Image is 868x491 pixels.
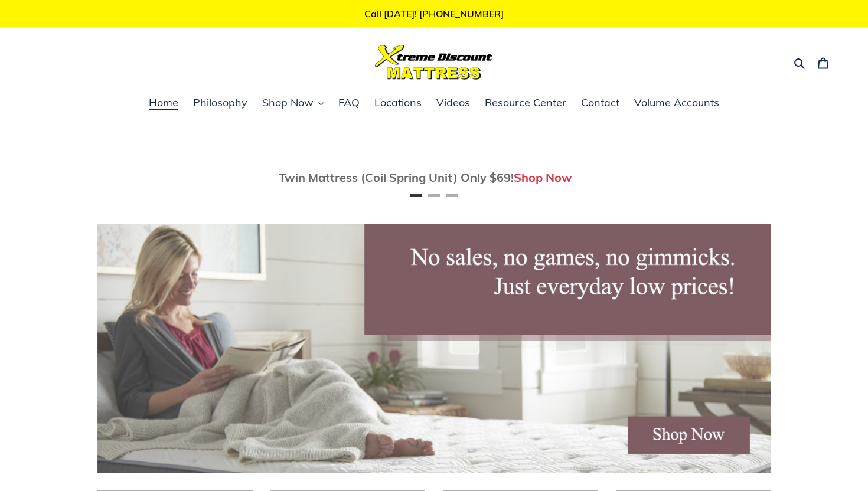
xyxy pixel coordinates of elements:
a: Resource Center [479,94,572,112]
a: Philosophy [187,94,253,112]
span: Contact [581,96,619,110]
img: Xtreme Discount Mattress [375,45,493,80]
button: Page 3 [446,194,458,197]
button: Shop Now [256,94,329,112]
span: Philosophy [193,96,247,110]
a: Volume Accounts [628,94,725,112]
a: FAQ [332,94,366,112]
span: Volume Accounts [634,96,719,110]
button: Page 1 [410,194,422,197]
a: Shop Now [514,170,572,185]
span: Shop Now [262,96,314,110]
a: Home [143,94,184,112]
span: Home [149,96,178,110]
a: Videos [430,94,476,112]
span: Resource Center [485,96,566,110]
button: Page 2 [428,194,440,197]
span: FAQ [338,96,360,110]
span: Locations [374,96,422,110]
span: Twin Mattress (Coil Spring Unit) Only $69! [279,170,514,185]
span: Videos [436,96,470,110]
a: Locations [368,94,428,112]
a: Contact [575,94,625,112]
img: herobannermay2022-1652879215306_1200x.jpg [97,224,771,473]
